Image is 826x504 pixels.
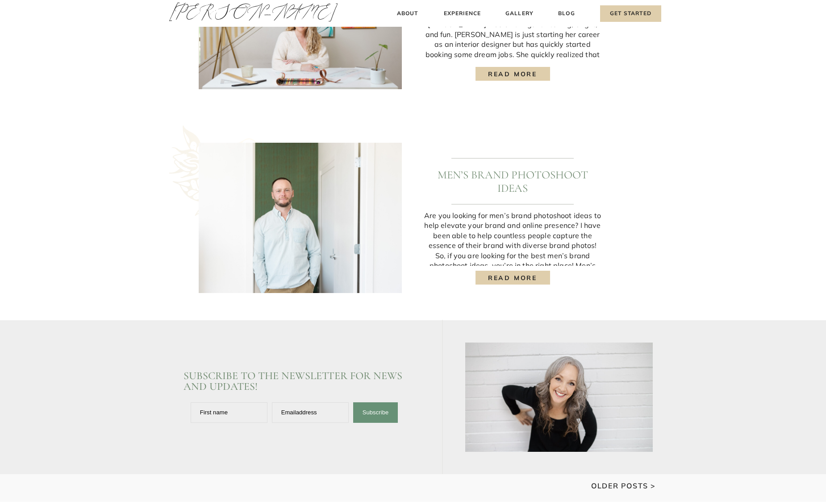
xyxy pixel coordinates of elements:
[556,9,577,18] a: Blog
[353,402,398,423] button: Subscribe
[296,409,317,416] span: address
[505,9,534,18] a: Gallery
[438,168,588,195] a: Men’s Brand Photoshoot Ideas
[281,409,296,416] span: Email
[184,360,406,391] h2: Subscribe to the newsletter for News and updates!
[363,409,389,416] span: Subscribe
[482,273,543,282] a: read more
[423,211,602,281] p: Are you looking for men’s brand photoshoot ideas to help elevate your brand and online presence? ...
[200,409,225,416] span: First nam
[482,69,543,78] a: read more
[423,9,602,89] p: This interior designer brand photoshoot with [PERSON_NAME] was all things refreshing, bright, and...
[442,9,482,18] a: Experience
[476,67,550,81] a: Interior Designer Brand Photoshoot
[199,143,402,293] a: Men’s Brand Photoshoot Ideas
[394,9,421,18] a: About
[476,271,550,285] a: Men’s Brand Photoshoot Ideas
[225,409,228,416] span: e
[600,5,661,22] a: Get Started
[591,481,656,490] a: Older Posts >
